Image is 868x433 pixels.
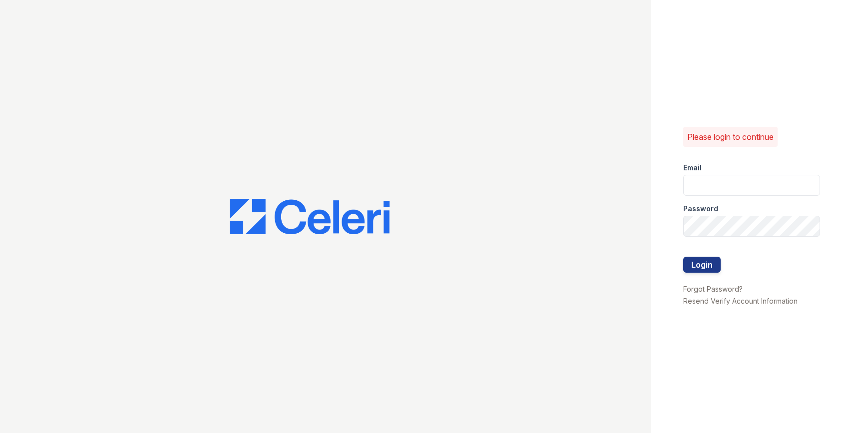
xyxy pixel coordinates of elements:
a: Resend Verify Account Information [683,297,798,305]
button: Login [683,257,721,273]
label: Email [683,163,702,173]
p: Please login to continue [687,131,774,143]
img: CE_Logo_Blue-a8612792a0a2168367f1c8372b55b34899dd931a85d93a1a3d3e32e68fde9ad4.png [230,199,390,235]
a: Forgot Password? [683,285,743,293]
label: Password [683,204,718,214]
